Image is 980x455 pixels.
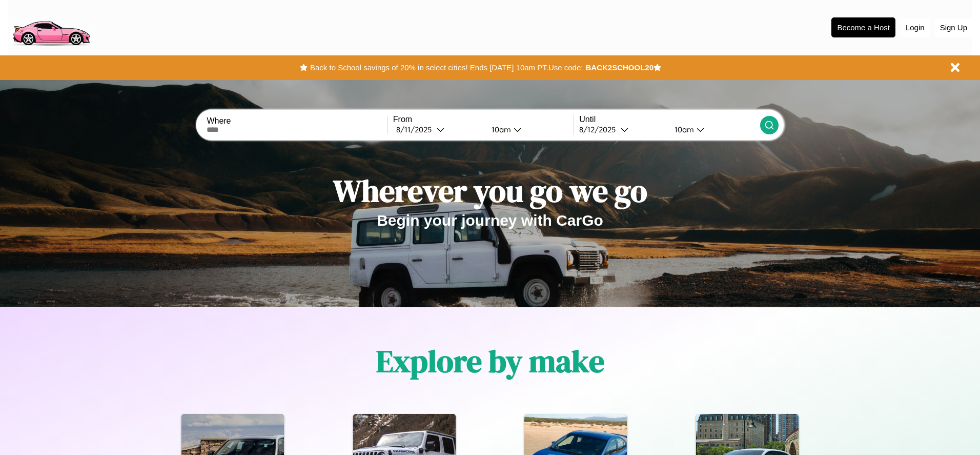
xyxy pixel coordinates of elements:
button: 10am [483,124,574,135]
label: From [393,115,574,124]
label: Where [207,116,387,126]
label: Until [579,115,760,124]
div: 10am [486,125,514,134]
div: 10am [669,125,697,134]
div: 8 / 11 / 2025 [396,125,437,134]
button: Sign Up [935,18,972,37]
div: 8 / 12 / 2025 [579,125,621,134]
button: 8/11/2025 [393,124,483,135]
h1: Explore by make [376,340,604,382]
button: 10am [666,124,760,135]
b: BACK2SCHOOL20 [585,63,654,72]
button: Back to School savings of 20% in select cities! Ends [DATE] 10am PT.Use code: [308,61,585,75]
button: Become a Host [831,17,895,37]
button: Login [901,18,930,37]
img: logo [8,5,94,48]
